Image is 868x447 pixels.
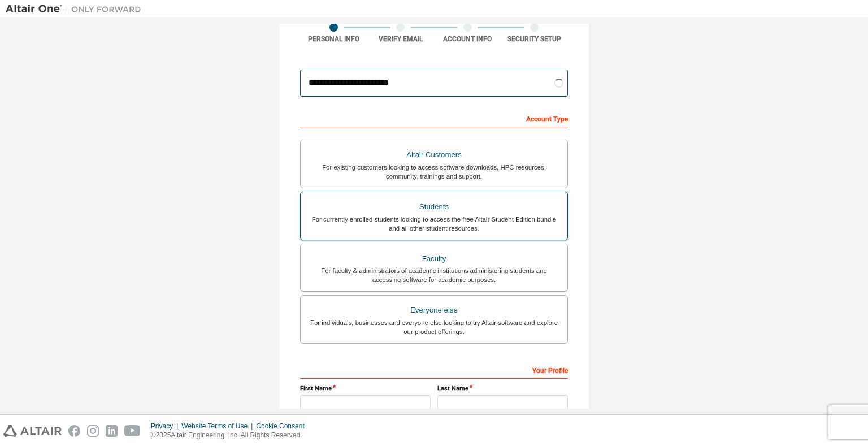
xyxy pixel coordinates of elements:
[6,3,147,15] img: Altair One
[181,422,256,431] div: Website Terms of Use
[124,425,141,437] img: youtube.svg
[307,199,561,215] div: Students
[307,266,561,284] div: For faculty & administrators of academic institutions administering students and accessing softwa...
[3,425,62,437] img: altair_logo.svg
[300,34,367,44] div: Personal Info
[300,109,568,127] div: Account Type
[307,215,561,233] div: For currently enrolled students looking to access the free Altair Student Edition bundle and all ...
[437,384,568,393] label: Last Name
[307,147,561,163] div: Altair Customers
[300,384,431,393] label: First Name
[87,425,99,437] img: instagram.svg
[68,425,80,437] img: facebook.svg
[307,251,561,267] div: Faculty
[307,318,561,336] div: For individuals, businesses and everyone else looking to try Altair software and explore our prod...
[501,34,568,44] div: Security Setup
[307,302,561,318] div: Everyone else
[151,431,311,440] p: © 2025 Altair Engineering, Inc. All Rights Reserved.
[151,422,181,431] div: Privacy
[106,425,118,437] img: linkedin.svg
[256,422,311,431] div: Cookie Consent
[300,361,568,379] div: Your Profile
[434,34,501,44] div: Account Info
[307,163,561,181] div: For existing customers looking to access software downloads, HPC resources, community, trainings ...
[367,34,435,44] div: Verify Email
